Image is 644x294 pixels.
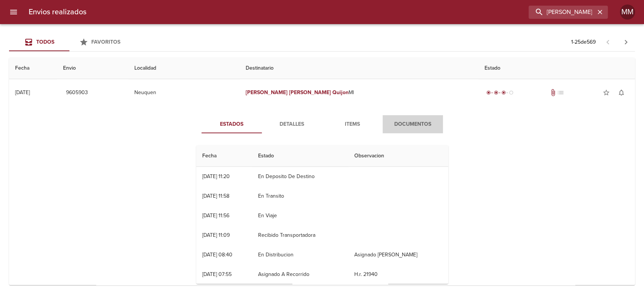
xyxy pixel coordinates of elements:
[9,58,57,79] th: Fecha
[15,89,30,96] div: [DATE]
[252,206,348,225] td: En Viaje
[202,271,232,277] div: [DATE] 07:55
[36,39,54,45] span: Todos
[29,6,86,18] h6: Envios realizados
[571,38,596,46] p: 1 - 25 de 569
[614,85,629,100] button: Activar notificaciones
[486,90,490,95] span: radio_button_checked
[246,89,287,96] em: [PERSON_NAME]
[240,58,478,79] th: Destinatario
[202,193,229,199] div: [DATE] 11:58
[618,89,625,96] span: notifications_none
[9,33,130,51] div: Tabs Envios
[348,245,448,265] td: Asignado [PERSON_NAME]
[599,38,617,46] span: Pagina anterior
[529,6,595,19] input: buscar
[5,3,23,21] button: menu
[63,86,91,100] button: 9605903
[57,58,128,79] th: Envio
[599,85,614,100] button: Agregar a favoritos
[549,89,557,96] span: Tiene documentos adjuntos
[252,186,348,206] td: En Transito
[484,89,515,96] div: En viaje
[348,265,448,284] td: H.r. 21940
[620,5,635,20] div: MM
[509,90,513,95] span: radio_button_unchecked
[252,167,348,186] td: En Deposito De Destino
[128,79,240,106] td: Neuquen
[348,145,448,167] th: Observacion
[252,145,348,167] th: Estado
[289,89,331,96] em: [PERSON_NAME]
[201,115,443,133] div: Tabs detalle de guia
[387,120,438,129] span: Documentos
[252,225,348,245] td: Recibido Transportadora
[206,120,257,129] span: Estados
[557,89,564,96] span: No tiene pedido asociado
[252,245,348,265] td: En Distribucion
[620,5,635,20] div: Abrir información de usuario
[332,89,348,96] em: Quijon
[240,79,478,106] td: Ml
[252,265,348,284] td: Asignado A Recorrido
[617,33,635,51] span: Pagina siguiente
[266,120,318,129] span: Detalles
[327,120,378,129] span: Items
[66,88,88,97] span: 9605903
[202,212,229,219] div: [DATE] 11:56
[91,39,120,45] span: Favoritos
[202,251,232,258] div: [DATE] 08:40
[501,90,506,95] span: radio_button_checked
[202,173,230,180] div: [DATE] 11:20
[196,145,252,167] th: Fecha
[128,58,240,79] th: Localidad
[603,89,610,96] span: star_border
[493,90,498,95] span: radio_button_checked
[202,232,230,238] div: [DATE] 11:09
[478,58,635,79] th: Estado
